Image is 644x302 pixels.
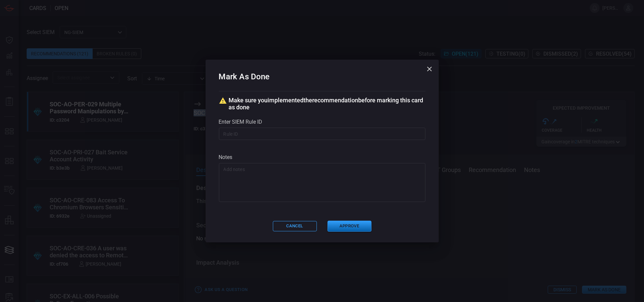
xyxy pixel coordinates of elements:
h2: Mark As Done [219,70,425,91]
div: Notes [219,154,425,160]
div: Make sure you implemented the recommendation before marking this card as done [219,97,425,111]
div: Enter SIEM rule ID [219,119,425,125]
button: Approve [327,221,371,232]
button: Cancel [273,221,317,231]
input: Rule ID [219,128,425,140]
